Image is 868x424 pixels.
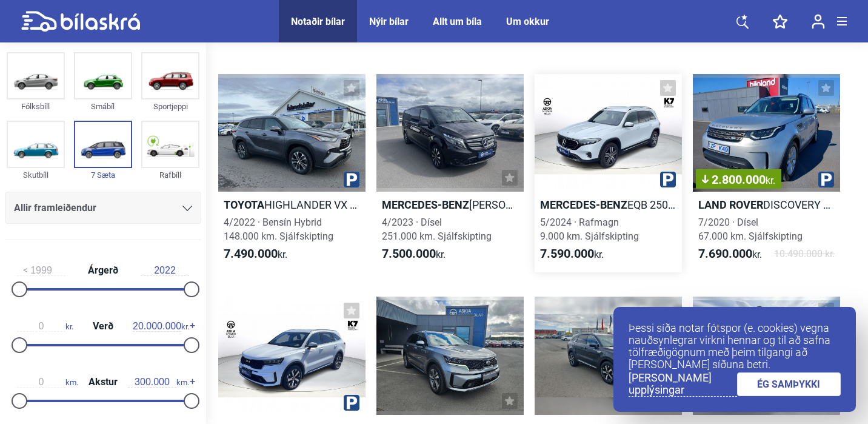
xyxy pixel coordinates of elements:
[291,16,345,27] a: Notaðir bílar
[382,198,469,211] b: Mercedes-Benz
[629,372,737,397] a: [PERSON_NAME] upplýsingar
[382,246,436,261] b: 7.500.000
[85,266,121,275] span: Árgerð
[224,198,264,211] b: Toyota
[774,247,835,261] span: 10.490.000 kr.
[702,173,775,186] span: 2.800.000
[382,217,492,242] span: 4/2023 · Dísel 251.000 km. Sjálfskipting
[17,321,73,332] span: kr.
[141,99,199,113] div: Sportjeppi
[344,395,359,411] img: parking.png
[660,172,676,187] img: parking.png
[382,247,446,261] span: kr.
[224,246,278,261] b: 7.490.000
[344,172,359,187] img: parking.png
[90,321,116,331] span: Verð
[698,217,803,242] span: 7/2020 · Dísel 67.000 km. Sjálfskipting
[376,74,524,272] a: Mercedes-Benz[PERSON_NAME] BUSINESS PRO4/2023 · Dísel251.000 km. Sjálfskipting7.500.000kr.
[7,168,65,182] div: Skutbíll
[7,99,65,113] div: Fólksbíll
[369,16,409,27] a: Nýir bílar
[74,99,132,113] div: Smábíl
[74,168,132,182] div: 7 Sæta
[224,247,287,261] span: kr.
[698,246,752,261] b: 7.690.000
[218,198,366,212] h2: HIGHLANDER VX HYBRID AWD
[141,168,199,182] div: Rafbíll
[218,74,366,272] a: ToyotaHIGHLANDER VX HYBRID AWD4/2022 · Bensín Hybrid148.000 km. Sjálfskipting7.490.000kr.
[85,377,121,387] span: Akstur
[812,14,825,29] img: user-login.svg
[540,247,604,261] span: kr.
[224,217,333,242] span: 4/2022 · Bensín Hybrid 148.000 km. Sjálfskipting
[540,198,627,211] b: Mercedes-Benz
[698,198,763,211] b: Land Rover
[818,172,834,187] img: parking.png
[535,198,682,212] h2: EQB 250 PROGRESSIVE
[766,175,775,186] span: kr.
[737,372,841,396] a: ÉG SAMÞYKKI
[433,16,482,27] a: Allt um bíla
[698,247,762,261] span: kr.
[14,200,96,217] span: Allir framleiðendur
[540,217,639,242] span: 5/2024 · Rafmagn 9.000 km. Sjálfskipting
[128,377,189,388] span: km.
[693,198,840,212] h2: DISCOVERY 5 SE
[133,321,189,332] span: kr.
[629,322,841,371] p: Þessi síða notar fótspor (e. cookies) vegna nauðsynlegrar virkni hennar og til að safna tölfræðig...
[535,74,682,272] a: Mercedes-BenzEQB 250 PROGRESSIVE5/2024 · Rafmagn9.000 km. Sjálfskipting7.590.000kr.
[506,16,549,27] a: Um okkur
[693,74,840,272] a: 2.800.000kr.Land RoverDISCOVERY 5 SE7/2020 · Dísel67.000 km. Sjálfskipting7.690.000kr.10.490.000 kr.
[376,198,524,212] h2: [PERSON_NAME] BUSINESS PRO
[540,246,594,261] b: 7.590.000
[17,377,78,388] span: km.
